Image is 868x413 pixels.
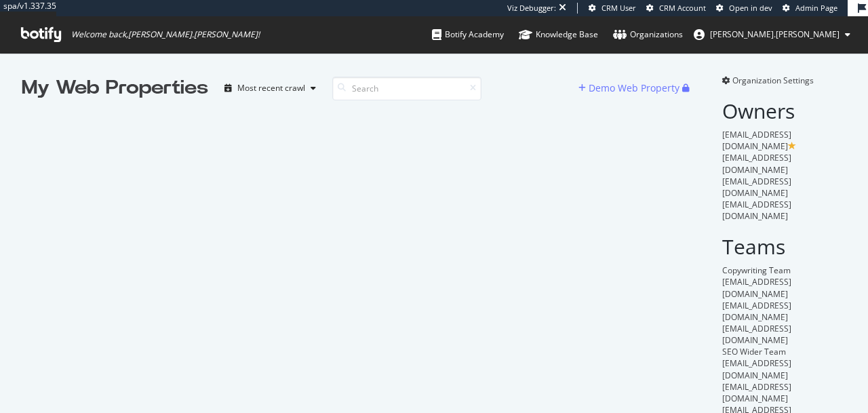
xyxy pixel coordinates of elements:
span: alex.johnson [710,28,840,40]
h2: Teams [722,235,846,258]
a: CRM Account [646,3,706,14]
span: [EMAIL_ADDRESS][DOMAIN_NAME] [722,176,791,199]
div: Organizations [613,28,683,41]
div: Most recent crawl [237,84,305,92]
input: Search [332,77,481,100]
span: Admin Page [795,3,837,13]
div: Viz Debugger: [507,3,556,14]
span: [EMAIL_ADDRESS][DOMAIN_NAME] [722,357,791,380]
a: CRM User [589,3,636,14]
span: [EMAIL_ADDRESS][DOMAIN_NAME] [722,199,791,222]
button: Demo Web Property [578,77,682,99]
a: Knowledge Base [519,16,598,53]
a: Botify Academy [432,16,504,53]
span: CRM Account [659,3,706,13]
button: Most recent crawl [219,77,321,99]
span: [EMAIL_ADDRESS][DOMAIN_NAME] [722,152,791,175]
span: [EMAIL_ADDRESS][DOMAIN_NAME] [722,276,791,299]
h2: Owners [722,100,846,122]
span: [EMAIL_ADDRESS][DOMAIN_NAME] [722,323,791,346]
span: [EMAIL_ADDRESS][DOMAIN_NAME] [722,300,791,323]
button: [PERSON_NAME].[PERSON_NAME] [683,24,861,45]
span: CRM User [601,3,636,13]
div: Botify Academy [432,28,504,41]
span: Welcome back, [PERSON_NAME].[PERSON_NAME] ! [71,29,260,40]
span: Organization Settings [732,75,814,86]
a: Demo Web Property [578,82,682,94]
span: [EMAIL_ADDRESS][DOMAIN_NAME] [722,129,791,152]
span: [EMAIL_ADDRESS][DOMAIN_NAME] [722,381,791,404]
a: Admin Page [783,3,837,14]
div: My Web Properties [22,75,208,102]
a: Open in dev [716,3,772,14]
a: Organizations [613,16,683,53]
div: Knowledge Base [519,28,598,41]
span: Open in dev [729,3,772,13]
div: Copywriting Team [722,264,846,276]
div: SEO Wider Team [722,346,846,357]
div: Demo Web Property [589,81,679,95]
